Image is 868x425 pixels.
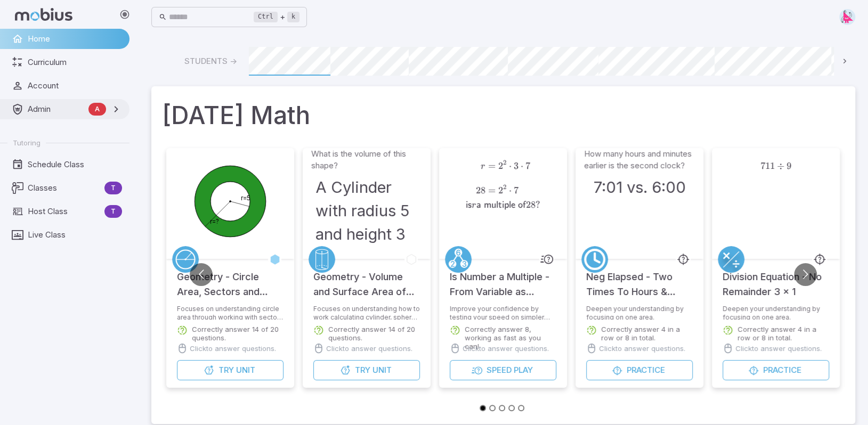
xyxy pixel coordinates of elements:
p: Correctly answer 8, working as fast as you can! [465,325,556,350]
p: Click to answer questions. [190,343,276,354]
button: TryUnit [177,360,283,380]
span: Speed [486,364,512,376]
span: Practice [627,364,665,376]
h3: A Cylinder with radius 5 and height 3 [315,176,418,246]
span: Unit [372,364,392,376]
button: Go to slide 1 [480,405,486,411]
h5: Is Number a Multiple - From Variable as Factors [450,259,556,299]
button: Go to slide 2 [489,405,496,411]
h1: [DATE] Math [162,97,845,133]
button: TryUnit [313,360,420,380]
p: Correctly answer 14 of 20 questions. [328,325,420,342]
span: 9 [786,160,791,171]
img: right-triangle.svg [839,9,855,25]
span: ? [536,199,540,210]
text: r=? [210,217,219,225]
a: Circles [172,246,199,273]
p: How many hours and minutes earlier is the second clock? [584,148,695,171]
p: Correctly answer 14 of 20 questions. [192,325,283,342]
p: Focuses on understanding circle area through working with sectors and donuts. [177,305,283,320]
p: Click to answer questions. [599,343,685,354]
button: Practice [723,360,829,380]
h5: Geometry - Circle Area, Sectors and Donuts - Intro [177,259,283,299]
button: Go to slide 5 [518,405,524,411]
span: = [488,160,496,171]
p: Click to answer questions. [326,343,412,354]
h5: Division Equation - No Remainder 3 x 1 [723,259,829,299]
div: + [254,11,299,23]
p: Focuses on understanding how to work calculating cylinder, sphere, cone, and pyramid volumes and ... [313,305,420,320]
span: 3 [514,160,518,171]
span: Tutoring [13,138,40,148]
h5: Neg Elapsed - Two Times To Hours & Minutes - Quarter Hours [586,259,693,299]
span: Curriculum [28,56,122,68]
p: Improve your confidence by testing your speed on simpler questions. [450,305,556,320]
h5: Geometry - Volume and Surface Area of Complex 3D Shapes - Practice [313,259,420,299]
span: Unit [236,364,255,376]
p: Click to answer questions. [463,343,549,354]
h3: 7:01 vs. 6:00 [594,176,686,199]
span: 2 [503,159,506,166]
button: SpeedPlay [450,360,556,380]
span: ⋅ [509,160,512,171]
span: T [104,206,122,217]
span: 28 [526,199,536,210]
p: What is the volume of this shape? [311,148,422,171]
button: Go to next slide [794,263,817,286]
span: Live Class [28,229,122,241]
span: Account [28,80,122,92]
button: Practice [586,360,693,380]
kbd: Ctrl [254,12,278,22]
span: Admin [28,103,84,115]
span: is [466,200,472,210]
span: 711 [760,160,775,171]
kbd: k [287,12,299,22]
button: Go to slide 4 [508,405,515,411]
span: Try [218,364,234,376]
span: 2 [498,160,503,171]
a: Factors/Primes [445,246,472,273]
a: Time [581,246,608,273]
span: r [481,162,485,171]
span: Home [28,33,122,45]
text: r=5 [241,194,250,202]
p: Correctly answer 4 in a row or 8 in total. [737,325,829,342]
a: Multiply/Divide [718,246,744,273]
span: Host Class [28,206,100,217]
p: Correctly answer 4 in a row or 8 in total. [601,325,693,342]
span: Practice [763,364,801,376]
span: T [104,183,122,193]
span: Play [514,364,533,376]
span: a multiple of [476,200,526,210]
span: A [88,104,106,115]
p: Deepen your understanding by focusing on one area. [723,305,829,320]
span: 7 [525,160,530,171]
span: r [472,201,476,210]
span: Classes [28,182,100,194]
span: ÷ [777,160,784,171]
button: Go to slide 3 [499,405,505,411]
span: Try [355,364,370,376]
span: Schedule Class [28,159,122,170]
p: Click to answer questions. [735,343,822,354]
p: Deepen your understanding by focusing on one area. [586,305,693,320]
span: ​ [530,160,531,182]
button: Go to previous slide [190,263,213,286]
a: Geometry 3D [309,246,335,273]
span: ⋅ [521,160,523,171]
